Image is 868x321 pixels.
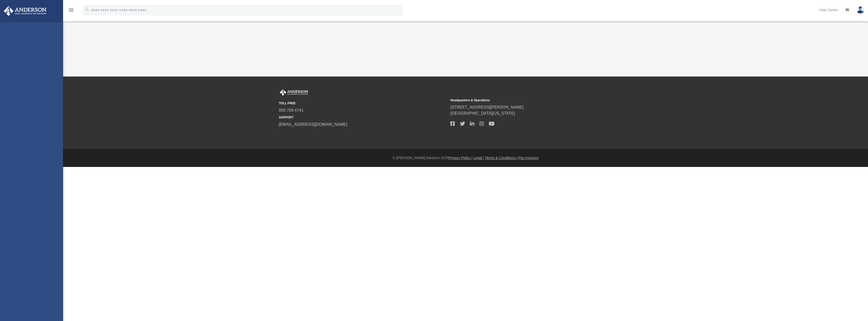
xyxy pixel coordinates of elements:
small: TOLL FREE [279,101,447,106]
img: Anderson Advisors Platinum Portal [2,6,48,16]
div: © [PERSON_NAME] Advisors 2025 [63,155,868,161]
a: [GEOGRAPHIC_DATA][US_STATE] [450,111,515,115]
i: menu [68,7,74,13]
a: 800.706.4741 [279,108,304,112]
img: Anderson Advisors Platinum Portal [279,89,309,96]
a: Terms & Conditions | [485,156,518,160]
a: Legal | [473,156,484,160]
a: Privacy Policy | [449,156,473,160]
a: [STREET_ADDRESS][PERSON_NAME] [450,105,524,109]
a: [EMAIL_ADDRESS][DOMAIN_NAME] [279,122,347,127]
a: menu [68,10,74,13]
small: Headquarters & Operations [450,98,618,103]
img: User Pic [857,6,864,14]
i: search [84,7,90,12]
a: Pay Invoices [518,156,538,160]
small: SUPPORT [279,115,447,120]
